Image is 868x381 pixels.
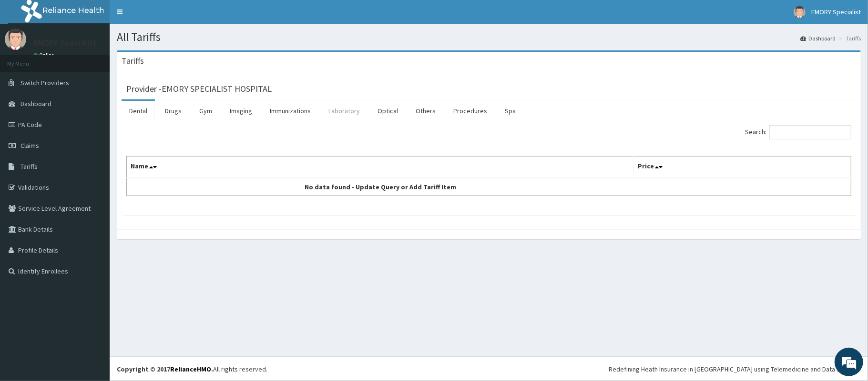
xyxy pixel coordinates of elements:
[33,52,56,59] a: Online
[117,31,861,43] h1: All Tariffs
[837,34,861,42] li: Tariffs
[50,53,160,66] div: Chat with us now
[222,101,260,121] a: Imaging
[408,101,443,121] a: Others
[127,178,634,196] td: No data found - Update Query or Add Tariff Item
[497,101,523,121] a: Spa
[446,101,495,121] a: Procedures
[110,357,868,381] footer: All rights reserved.
[55,120,132,216] span: We're online!
[126,85,272,93] h3: Provider - EMORY SPECIALIST HOSPITAL
[20,162,38,171] span: Tariffs
[609,364,861,374] div: Redefining Heath Insurance in [GEOGRAPHIC_DATA] using Telemedicine and Data Science!
[156,5,179,28] div: Minimize live chat window
[157,101,189,121] a: Drugs
[321,101,368,121] a: Laboratory
[769,125,851,139] input: Search:
[33,39,97,47] p: EMORY Specialist
[192,101,220,121] a: Gym
[5,29,26,50] img: User Image
[20,141,39,150] span: Claims
[20,78,69,87] span: Switch Providers
[170,365,211,373] a: RelianceHMO
[811,8,861,16] span: EMORY Specialist
[794,6,806,18] img: User Image
[634,156,851,178] th: Price
[20,99,51,108] span: Dashboard
[5,260,182,293] textarea: Type your message and hit 'Enter'
[127,156,634,178] th: Name
[122,57,144,65] h3: Tariffs
[18,48,39,71] img: d_794563401_company_1708531726252_794563401
[117,365,213,373] strong: Copyright © 2017 .
[262,101,318,121] a: Immunizations
[800,34,836,42] a: Dashboard
[370,101,406,121] a: Optical
[745,125,851,139] label: Search:
[122,101,155,121] a: Dental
